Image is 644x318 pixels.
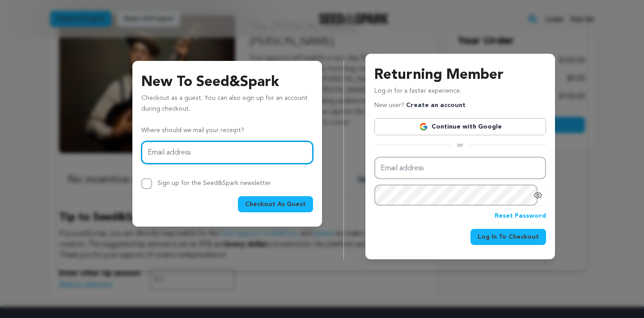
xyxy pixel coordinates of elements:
[374,100,466,111] p: New user?
[452,141,469,150] span: or
[157,180,271,186] label: Sign up for the Seed&Spark newsletter
[238,196,313,212] button: Checkout As Guest
[374,64,546,86] h3: Returning Member
[374,86,546,100] p: Log in for a faster experience.
[406,102,466,108] a: Create an account
[141,72,313,93] h3: New To Seed&Spark
[141,93,313,118] p: Checkout as a guest. You can also sign up for an account during checkout.
[478,232,539,241] span: Log In To Checkout
[245,200,306,209] span: Checkout As Guest
[141,125,313,136] p: Where should we mail your receipt?
[141,141,313,164] input: Email address
[534,191,542,200] a: Show password as plain text. Warning: this will display your password on the screen.
[374,118,546,135] a: Continue with Google
[374,157,546,180] input: Email address
[419,122,428,131] img: Google logo
[495,211,546,222] a: Reset Password
[470,229,546,245] button: Log In To Checkout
